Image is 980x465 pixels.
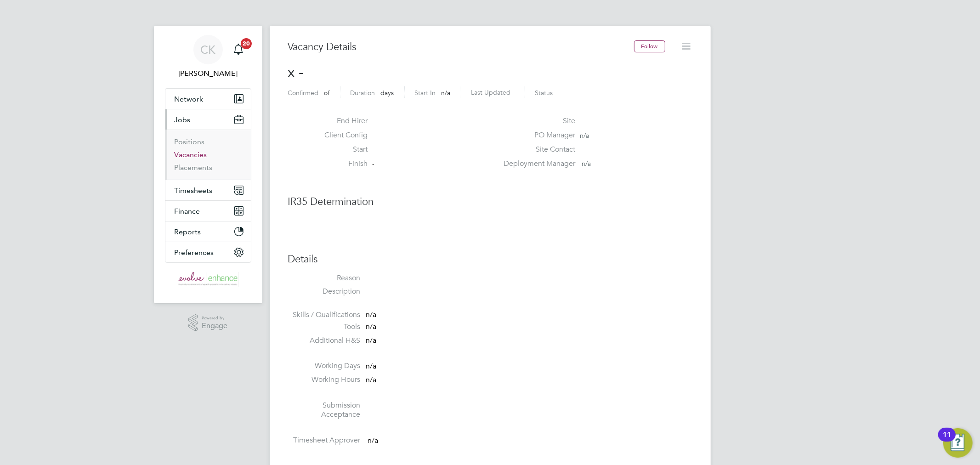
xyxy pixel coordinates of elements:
span: - [372,159,374,168]
span: Cheri Kenyon [165,68,251,79]
span: Finance [175,207,200,215]
span: n/a [366,362,377,371]
span: 20 [241,38,252,49]
a: Placements [175,163,213,172]
button: Follow [634,40,665,52]
label: Submission Acceptance [288,401,361,420]
label: Finish [317,159,368,169]
label: Last Updated [471,88,511,96]
a: Positions [175,137,205,146]
a: CK[PERSON_NAME] [165,35,251,79]
label: Timesheet Approver [288,436,361,445]
label: PO Manager [498,130,575,140]
span: days [381,89,394,97]
button: Finance [165,201,251,221]
a: Powered byEngage [188,314,227,332]
span: - [368,406,370,415]
span: Timesheets [175,186,213,195]
span: n/a [366,310,377,319]
div: 11 [943,435,951,447]
img: evolvehospitality-logo-retina.png [177,272,238,287]
span: - [372,145,374,153]
h3: Vacancy Details [288,40,634,54]
h3: Details [288,253,692,266]
span: n/a [582,159,591,168]
span: x - [288,63,304,81]
label: Working Days [288,361,361,371]
label: Site [498,116,575,126]
span: Reports [175,227,201,236]
span: CK [200,44,215,56]
label: Start In [415,89,436,97]
label: Description [288,287,361,296]
a: Go to home page [165,272,251,287]
button: Preferences [165,242,251,262]
label: Tools [288,322,361,332]
label: Reason [288,273,361,283]
span: Engage [202,322,227,330]
label: Status [535,89,553,97]
button: Reports [165,221,251,242]
span: Network [175,95,204,103]
div: Jobs [165,130,251,180]
span: Preferences [175,248,214,257]
span: n/a [366,322,377,331]
label: Confirmed [288,89,319,97]
a: Vacancies [175,150,207,159]
span: n/a [442,89,451,97]
span: n/a [366,375,377,385]
span: Powered by [202,314,227,322]
label: Duration [351,89,375,97]
label: Additional H&S [288,336,361,346]
label: Client Config [317,130,368,140]
span: n/a [580,131,589,140]
a: 20 [229,35,248,64]
span: n/a [368,436,379,445]
h3: IR35 Determination [288,195,692,209]
label: End Hirer [317,116,368,126]
button: Timesheets [165,180,251,200]
label: Working Hours [288,375,361,385]
span: Jobs [175,115,191,124]
button: Jobs [165,109,251,130]
span: of [324,89,330,97]
label: Deployment Manager [498,159,575,169]
button: Network [165,89,251,109]
label: Site Contact [498,145,575,154]
label: Skills / Qualifications [288,310,361,320]
label: Start [317,145,368,154]
nav: Main navigation [154,26,262,303]
button: Open Resource Center, 11 new notifications [943,428,973,458]
span: n/a [366,336,377,345]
